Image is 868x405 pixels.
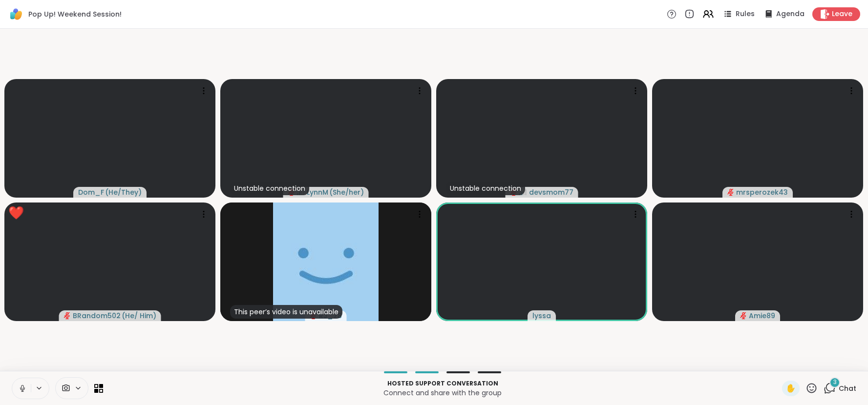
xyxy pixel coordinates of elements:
[749,311,775,321] span: Amie89
[529,187,573,197] span: devsmom77
[273,202,379,321] img: RJ_78
[736,9,755,19] span: Rules
[736,187,788,197] span: mrsperozek43
[73,311,121,321] span: BRandom502
[532,311,551,321] span: lyssa
[786,383,796,394] span: ✋
[8,203,24,223] div: ❤️
[740,312,747,319] span: audio-muted
[839,384,856,393] span: Chat
[28,9,122,19] span: Pop Up! Weekend Session!
[230,305,342,319] div: This peer’s video is unavailable
[833,378,837,386] span: 3
[446,182,525,195] div: Unstable connection
[776,9,804,19] span: Agenda
[329,187,364,197] span: ( She/her )
[64,312,71,319] span: audio-muted
[307,187,328,197] span: LynnM
[230,182,309,195] div: Unstable connection
[78,187,104,197] span: Dom_F
[832,9,852,19] span: Leave
[105,187,142,197] span: ( He/They )
[109,388,776,398] p: Connect and share with the group
[122,311,156,321] span: ( He/ Him )
[8,6,24,22] img: ShareWell Logomark
[109,379,776,388] p: Hosted support conversation
[727,189,734,196] span: audio-muted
